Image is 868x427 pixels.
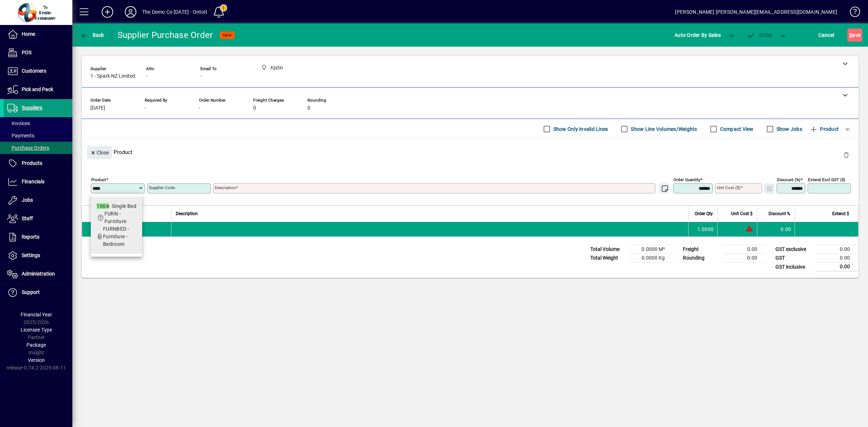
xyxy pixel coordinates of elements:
span: Administration [22,271,55,277]
span: Order [747,32,773,38]
span: 0 [307,105,310,111]
a: Financials [4,173,72,191]
span: Suppliers [22,105,42,111]
td: 0.0000 M³ [630,245,673,254]
a: Settings [4,247,72,265]
span: 0 [253,105,256,111]
button: Profile [119,5,142,18]
td: 0.00 [723,245,766,254]
a: Purchase Orders [4,142,72,154]
span: NEW [223,33,232,38]
app-page-header-button: Back [72,29,112,42]
em: 1004 [97,203,109,209]
a: Payments [4,129,72,142]
span: Products [22,160,42,166]
span: Home [22,31,35,37]
span: Purchase Orders [7,145,49,151]
span: - [145,105,146,111]
td: 1.0000 [688,222,717,236]
td: Total Weight [587,254,630,262]
button: Order [743,29,776,42]
span: Financials [22,179,44,184]
td: 0.00 [815,245,859,254]
span: - [200,73,202,79]
mat-label: Description [215,185,236,190]
span: S [849,32,852,38]
a: Support [4,283,72,302]
a: Jobs [4,191,72,209]
span: Auto Order By Sales [675,29,721,41]
mat-label: Order Quantity [673,177,700,182]
div: Supplier Purchase Order [118,29,213,41]
mat-label: Supplier Code [149,185,175,190]
button: Back [78,29,106,42]
div: Product [82,139,859,165]
td: 0.00 [723,254,766,262]
span: Customers [22,68,46,74]
label: Show Only Invalid Lines [552,125,608,133]
span: Close [90,147,109,159]
td: GST exclusive [772,245,815,254]
a: Knowledge Base [844,1,859,25]
a: Pick and Pack [4,81,72,99]
button: Delete [838,146,855,163]
span: Reports [22,234,39,240]
span: Settings [22,252,40,258]
div: The Demo Co [DATE] - Ontoit [142,6,207,18]
button: Save [847,29,862,42]
mat-label: Extend excl GST ($) [808,177,845,182]
label: Show Line Volumes/Weights [629,125,697,133]
span: ave [849,29,860,41]
app-page-header-button: Delete [838,151,855,158]
div: [PERSON_NAME] [PERSON_NAME][EMAIL_ADDRESS][DOMAIN_NAME] [675,6,837,18]
span: Back [80,32,104,38]
td: Rounding [679,254,723,262]
span: FURNBED - Furniture - Bedroom [103,226,129,247]
td: 0.00 [815,262,859,272]
a: Staff [4,210,72,228]
span: 1 - Spark NZ Limited [90,73,135,79]
td: GST [772,254,815,262]
button: Close [87,146,112,159]
span: POS [22,50,31,55]
span: Cancel [818,29,834,41]
a: Home [4,25,72,43]
mat-option: 1004 - Single Bed [91,197,142,254]
button: Add [96,5,119,18]
span: - [146,73,148,79]
a: Products [4,154,72,172]
a: Reports [4,228,72,246]
span: Licensee Type [21,327,52,333]
app-page-header-button: Close [85,149,114,155]
a: Customers [4,62,72,80]
span: Payments [7,133,34,138]
td: 0.0000 Kg [630,254,673,262]
mat-label: Discount (%) [777,177,800,182]
span: Financial Year [21,312,52,317]
span: Order Qty [695,210,713,218]
span: FURN - Furniture [105,211,127,224]
span: [DATE] [90,105,105,111]
label: Compact View [719,125,754,133]
button: Cancel [817,29,836,42]
mat-label: Unit Cost ($) [717,185,740,190]
span: Jobs [22,197,33,203]
a: Invoices [4,117,72,129]
td: Freight [679,245,723,254]
div: - Single Bed [97,202,136,210]
span: - [199,105,200,111]
span: Support [22,289,40,295]
span: Unit Cost $ [731,210,753,218]
span: Staff [22,215,33,221]
span: Package [26,342,46,348]
span: Version [28,357,45,363]
td: GST inclusive [772,262,815,272]
button: Auto Order By Sales [671,29,724,42]
mat-label: Product [91,177,106,182]
a: POS [4,44,72,62]
td: 0.00 [757,222,795,236]
span: Extend $ [832,210,849,218]
label: Show Jobs [775,125,802,133]
span: Invoices [7,120,30,126]
span: Description [176,210,198,218]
